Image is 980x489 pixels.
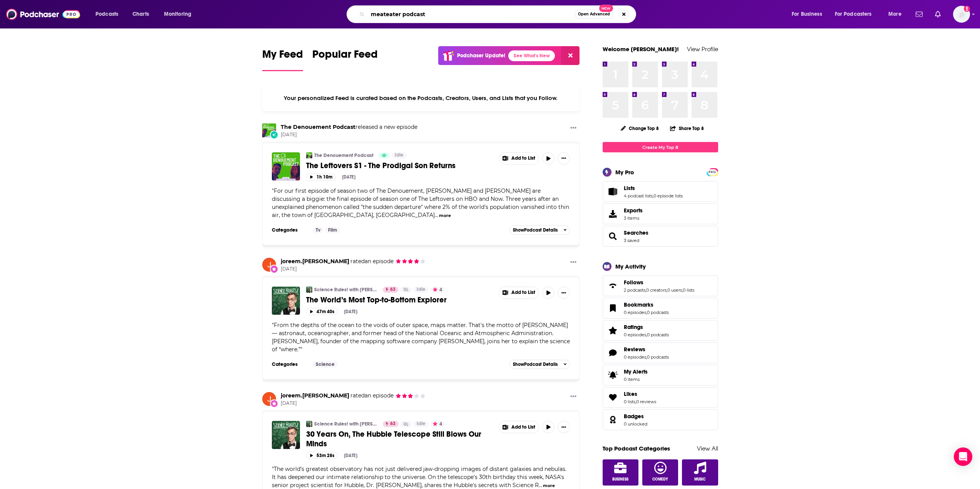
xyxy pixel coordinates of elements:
button: Show More Button [558,421,570,433]
span: Exports [624,207,643,214]
span: Idle [395,152,404,159]
span: Exports [605,209,621,219]
span: From the depths of the ocean to the voids of outer space, maps matter. That's the motto of [PERSO... [272,322,570,353]
span: Comedy [652,477,668,482]
button: Show More Button [567,392,580,402]
a: Science Rules! with [PERSON_NAME] [314,421,378,427]
a: Welcome [PERSON_NAME]! [603,45,679,53]
div: New Rating [270,399,278,408]
span: Music [694,477,705,482]
span: PRO [708,169,717,175]
a: My Alerts [603,365,718,386]
img: Science Rules! with Bill Nye [306,421,312,427]
button: Show More Button [567,124,580,133]
span: Bookmarks [624,301,653,308]
button: open menu [830,8,883,20]
a: Idle [414,287,429,293]
span: 0 items [624,377,648,382]
span: 3 items [624,215,643,221]
span: Business [612,477,628,482]
a: Ratings [605,325,621,336]
img: 30 Years On, The Hubble Telescope Still Blows Our Minds [272,421,300,449]
span: For our first episode of season two of The Denouement, [PERSON_NAME] and [PERSON_NAME] are discus... [272,187,569,219]
span: ... [435,212,438,219]
a: Badges [605,414,621,425]
span: My Alerts [624,368,648,375]
span: Logged in as ei1745 [953,6,970,23]
a: Lists [605,186,621,197]
span: [DATE] [281,400,426,407]
a: The Denouement Podcast [281,124,355,130]
a: 2 podcasts [624,287,645,293]
img: User Profile [953,6,970,23]
img: The Denouement Podcast [262,124,276,137]
a: Show notifications dropdown [913,8,926,21]
span: , [645,287,646,293]
a: See What's New [508,50,555,61]
span: The World’s Most Top-to-Bottom Explorer [306,295,447,305]
span: For Podcasters [835,9,872,20]
span: " " [272,322,570,353]
span: Follows [624,279,643,286]
span: an episode [349,392,394,399]
span: , [682,287,683,293]
div: [DATE] [342,174,355,180]
span: The Leftovers S1 - The Prodigal Son Returns [306,161,456,170]
span: Searches [603,226,718,247]
span: Podcasts [95,9,118,20]
a: Searches [624,229,648,236]
a: Reviews [624,346,669,353]
img: The Leftovers S1 - The Prodigal Son Returns [272,152,300,180]
a: Bookmarks [624,301,669,308]
a: Reviews [605,347,621,358]
a: Bookmarks [605,303,621,314]
h3: released a new episode [281,124,417,131]
button: Show More Button [558,152,570,165]
button: 4 [431,421,444,427]
a: 63 [383,421,399,427]
a: Business [603,459,639,486]
a: 30 Years On, The Hubble Telescope Still Blows Our Minds [306,429,493,449]
div: Your personalized Feed is curated based on the Podcasts, Creators, Users, and Lists that you Follow. [262,85,580,111]
a: Show notifications dropdown [932,8,944,21]
img: joreem.mcmillan [262,258,276,272]
button: open menu [883,8,911,20]
a: 0 episode lists [653,193,683,199]
a: Lists [624,185,683,192]
button: more [439,212,451,219]
a: The Denouement Podcast [306,152,312,159]
span: More [888,9,901,20]
div: New Episode [270,130,278,139]
a: 3 saved [624,238,639,243]
div: Search podcasts, credits, & more... [354,5,643,23]
img: Podchaser - Follow, Share and Rate Podcasts [6,7,80,22]
a: View All [697,445,718,452]
span: Likes [624,391,637,397]
a: Comedy [642,459,678,486]
button: Show profile menu [953,6,970,23]
button: Change Top 8 [616,124,664,133]
span: " [272,466,566,489]
a: 0 episodes [624,354,646,360]
a: 4 podcast lists [624,193,653,199]
a: The World’s Most Top-to-Bottom Explorer [306,295,493,305]
a: My Feed [262,48,303,71]
span: 63 [390,420,395,428]
button: open menu [159,8,201,20]
span: Ratings [624,324,643,330]
button: Show More Button [499,421,539,433]
a: Searches [605,231,621,242]
span: Lists [624,185,635,192]
div: [DATE] [344,309,357,314]
a: joreem.mcmillan [281,392,349,399]
a: 0 unlocked [624,421,647,427]
span: Add to List [511,424,535,430]
div: My Activity [615,263,646,270]
span: [DATE] [281,266,426,272]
